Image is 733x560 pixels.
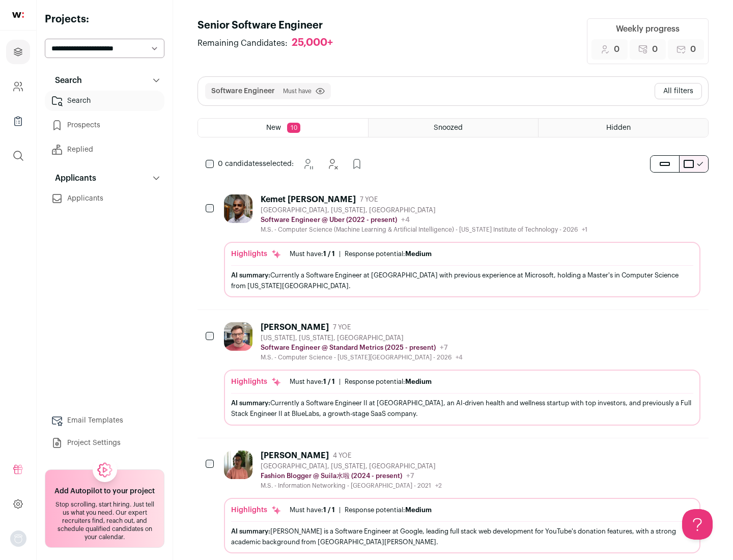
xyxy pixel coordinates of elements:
div: [PERSON_NAME] is a Software Engineer at Google, leading full stack web development for YouTube's ... [231,526,693,547]
div: Stop scrolling, start hiring. Just tell us what you need. Our expert recruiters find, reach out, ... [51,500,158,541]
button: Add to Prospects [347,154,367,174]
span: Hidden [606,124,631,131]
button: Software Engineer [211,86,275,96]
span: 0 [690,43,696,55]
span: 0 candidates [218,160,263,167]
span: 7 YOE [333,323,351,331]
button: Search [45,70,164,91]
span: Medium [405,250,432,257]
div: M.S. - Information Networking - [GEOGRAPHIC_DATA] - 2021 [261,482,442,490]
span: 0 [652,43,658,55]
img: ebffc8b94a612106133ad1a79c5dcc917f1f343d62299c503ebb759c428adb03.jpg [224,451,252,479]
a: Kemet [PERSON_NAME] 7 YOE [GEOGRAPHIC_DATA], [US_STATE], [GEOGRAPHIC_DATA] Software Engineer @ Ub... [224,194,700,297]
div: Currently a Software Engineer II at [GEOGRAPHIC_DATA], an AI-driven health and wellness startup w... [231,398,693,419]
span: Remaining Candidates: [198,37,288,49]
button: Hide [322,154,343,174]
div: Must have: [290,378,335,386]
div: [PERSON_NAME] [261,322,329,332]
a: Search [45,91,164,111]
a: Project Settings [45,433,164,453]
button: Snooze [298,154,318,174]
span: Medium [405,378,432,385]
a: Add Autopilot to your project Stop scrolling, start hiring. Just tell us what you need. Our exper... [45,469,164,548]
div: Must have: [290,506,335,514]
h2: Projects: [45,12,164,26]
a: Applicants [45,188,164,209]
p: Fashion Blogger @ Suila水啦 (2024 - present) [261,472,402,480]
a: Replied [45,139,164,160]
span: 1 / 1 [323,250,335,257]
div: Currently a Software Engineer at [GEOGRAPHIC_DATA] with previous experience at Microsoft, holding... [231,270,693,291]
img: wellfound-shorthand-0d5821cbd27db2630d0214b213865d53afaa358527fdda9d0ea32b1df1b89c2c.svg [12,12,24,18]
span: Snoozed [434,124,463,131]
h2: Add Autopilot to your project [54,486,155,496]
span: selected: [218,159,294,169]
a: Snoozed [369,119,538,137]
span: 4 YOE [333,452,351,460]
p: Search [49,74,82,87]
div: Highlights [231,249,281,259]
span: Medium [405,507,432,513]
a: [PERSON_NAME] 7 YOE [US_STATE], [US_STATE], [GEOGRAPHIC_DATA] Software Engineer @ Standard Metric... [224,322,700,425]
p: Software Engineer @ Uber (2022 - present) [261,216,397,224]
div: Highlights [231,505,281,515]
div: Response potential: [345,378,432,386]
span: +2 [435,483,442,489]
div: [PERSON_NAME] [261,451,329,461]
span: +7 [440,344,448,351]
a: Projects [6,40,30,64]
span: Must have [283,87,312,95]
ul: | [290,378,432,386]
div: Response potential: [345,506,432,514]
span: +4 [401,216,410,223]
span: +4 [456,354,463,360]
ul: | [290,506,432,514]
span: +1 [582,227,587,233]
span: AI summary: [231,400,270,406]
a: Prospects [45,115,164,135]
button: All filters [655,83,702,99]
a: Email Templates [45,410,164,431]
span: AI summary: [231,528,270,535]
span: 10 [287,123,300,133]
div: [US_STATE], [US_STATE], [GEOGRAPHIC_DATA] [261,334,463,342]
div: M.S. - Computer Science - [US_STATE][GEOGRAPHIC_DATA] - 2026 [261,353,463,361]
a: Company Lists [6,109,30,133]
span: 1 / 1 [323,378,335,385]
iframe: Help Scout Beacon - Open [682,509,713,540]
span: 0 [614,43,619,55]
p: Software Engineer @ Standard Metrics (2025 - present) [261,344,436,352]
div: M.S. - Computer Science (Machine Learning & Artificial Intelligence) - [US_STATE] Institute of Te... [261,226,587,234]
img: 92c6d1596c26b24a11d48d3f64f639effaf6bd365bf059bea4cfc008ddd4fb99.jpg [224,322,252,351]
span: AI summary: [231,272,270,278]
span: +7 [406,472,414,480]
a: Hidden [539,119,708,137]
button: Open dropdown [10,530,26,547]
div: [GEOGRAPHIC_DATA], [US_STATE], [GEOGRAPHIC_DATA] [261,462,442,470]
div: Must have: [290,250,335,258]
div: [GEOGRAPHIC_DATA], [US_STATE], [GEOGRAPHIC_DATA] [261,206,587,214]
img: 1d26598260d5d9f7a69202d59cf331847448e6cffe37083edaed4f8fc8795bfe [224,194,252,223]
div: Highlights [231,377,281,387]
p: Applicants [49,172,96,184]
div: 25,000+ [292,37,333,49]
div: Response potential: [345,250,432,258]
img: nopic.png [10,530,26,547]
ul: | [290,250,432,258]
a: Company and ATS Settings [6,74,30,99]
h1: Senior Software Engineer [198,18,343,33]
a: [PERSON_NAME] 4 YOE [GEOGRAPHIC_DATA], [US_STATE], [GEOGRAPHIC_DATA] Fashion Blogger @ Suila水啦 (2... [224,451,700,553]
button: Applicants [45,168,164,188]
div: Weekly progress [616,23,680,35]
span: 7 YOE [360,195,378,204]
span: 1 / 1 [323,507,335,513]
div: Kemet [PERSON_NAME] [261,194,356,205]
span: New [266,124,281,131]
